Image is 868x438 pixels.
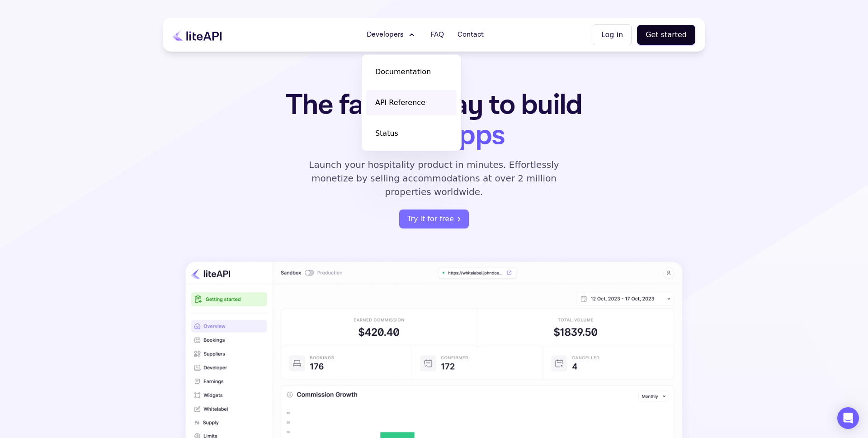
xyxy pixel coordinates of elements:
[593,24,632,45] button: Log in
[366,59,457,85] a: Documentation
[452,26,489,44] a: Contact
[257,90,611,151] h1: The fastest way to build
[399,209,469,229] button: Try it for free
[425,26,449,44] a: FAQ
[430,29,444,40] span: FAQ
[375,97,425,108] span: API Reference
[637,25,695,45] button: Get started
[375,128,398,139] span: Status
[375,67,431,77] span: Documentation
[366,90,457,115] a: API Reference
[399,209,469,229] a: register
[367,29,404,40] span: Developers
[298,158,570,199] p: Launch your hospitality product in minutes. Effortlessly monetize by selling accommodations at ov...
[458,29,484,40] span: Contact
[361,26,422,44] button: Developers
[366,121,457,146] a: Status
[837,407,859,429] div: Open Intercom Messenger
